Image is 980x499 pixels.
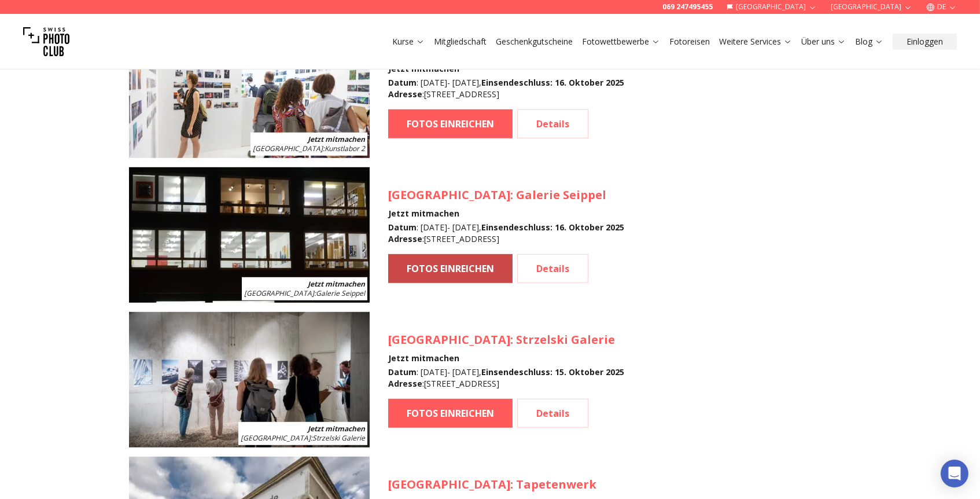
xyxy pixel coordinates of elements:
[496,36,573,47] a: Geschenkgutscheine
[388,353,624,364] h4: Jetzt mitmachen
[669,36,710,47] a: Fotoreisen
[797,34,850,50] button: Über uns
[714,34,797,50] button: Weitere Services
[388,208,624,219] h4: Jetzt mitmachen
[388,34,429,50] button: Kurse
[893,34,957,50] button: Einloggen
[388,476,677,493] h3: : Tapetenwerk
[388,378,422,389] b: Adresse
[850,34,888,50] button: Blog
[491,34,577,50] button: Geschenkgutscheine
[855,36,883,47] a: Blog
[481,77,624,88] b: Einsendeschluss : 16. Oktober 2025
[481,222,624,233] b: Einsendeschluss : 16. Oktober 2025
[582,36,660,47] a: Fotowettbewerbe
[388,187,624,203] h3: : Galerie Seippel
[517,399,588,428] a: Details
[388,366,624,390] div: : [DATE] - [DATE] , : [STREET_ADDRESS]
[129,167,370,303] img: SPC Photo Awards KÖLN November 2025
[388,332,624,348] h3: : Strzelski Galerie
[129,312,370,447] img: SPC Photo Awards STUTTGART November 2025
[719,36,792,47] a: Weitere Services
[517,254,588,283] a: Details
[388,89,422,100] b: Adresse
[388,77,417,88] b: Datum
[241,433,311,443] span: [GEOGRAPHIC_DATA]
[481,366,624,377] b: Einsendeschluss : 15. Oktober 2025
[662,2,713,12] a: 069 247495455
[577,34,665,50] button: Fotowettbewerbe
[941,460,968,487] div: Open Intercom Messenger
[388,222,417,233] b: Datum
[388,233,422,244] b: Adresse
[388,399,513,428] a: FOTOS EINREICHEN
[388,77,624,100] div: : [DATE] - [DATE] , : [STREET_ADDRESS]
[388,187,510,203] span: [GEOGRAPHIC_DATA]
[241,433,365,443] span: : Strzelski Galerie
[392,36,425,47] a: Kurse
[388,109,513,138] a: FOTOS EINREICHEN
[517,109,588,138] a: Details
[801,36,846,47] a: Über uns
[388,222,624,245] div: : [DATE] - [DATE] , : [STREET_ADDRESS]
[388,332,510,347] span: [GEOGRAPHIC_DATA]
[308,424,365,434] b: Jetzt mitmachen
[23,19,69,65] img: Swiss photo club
[388,366,417,377] b: Datum
[253,144,365,153] span: : Kunstlabor 2
[253,144,323,153] span: [GEOGRAPHIC_DATA]
[308,279,365,289] b: Jetzt mitmachen
[434,36,487,47] a: Mitgliedschaft
[308,134,365,144] b: Jetzt mitmachen
[244,288,365,298] span: : Galerie Seippel
[429,34,491,50] button: Mitgliedschaft
[388,254,513,283] a: FOTOS EINREICHEN
[665,34,714,50] button: Fotoreisen
[244,288,314,298] span: [GEOGRAPHIC_DATA]
[388,476,510,492] span: [GEOGRAPHIC_DATA]
[129,23,370,158] img: SPC Photo Awards MÜNCHEN November 2025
